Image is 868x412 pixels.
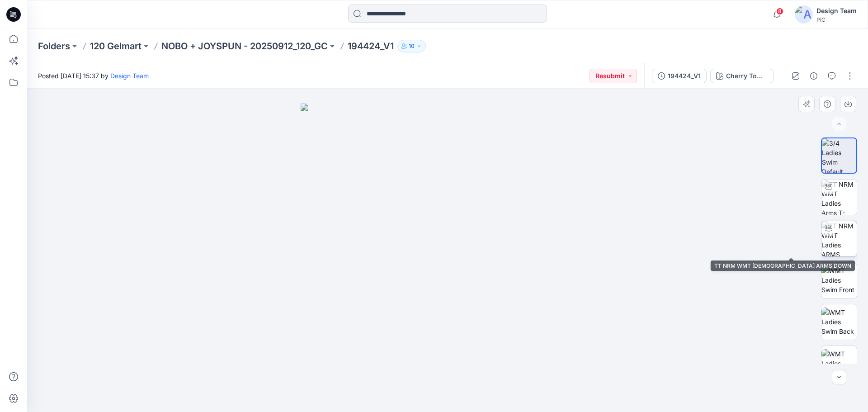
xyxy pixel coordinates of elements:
[821,180,857,215] img: TT NRM WMT Ladies Arms T-POSE
[668,71,701,81] div: 194424_V1
[652,69,707,83] button: 194424_V1
[795,5,813,24] img: avatar
[821,266,857,294] img: WMT Ladies Swim Front
[726,71,768,81] div: Cherry Tomato
[110,72,149,80] a: Design Team
[397,40,426,52] button: 10
[821,308,857,336] img: WMT Ladies Swim Back
[816,16,857,23] div: PIC
[710,69,774,83] button: Cherry Tomato
[90,40,142,52] a: 120 Gelmart
[776,8,783,15] span: 8
[821,221,857,256] img: TT NRM WMT Ladies ARMS DOWN
[161,40,328,52] a: NOBO + JOYSPUN - 20250912_120_GC
[816,5,857,16] div: Design Team
[38,40,70,52] a: Folders
[409,41,415,51] p: 10
[822,138,856,173] img: 3/4 Ladies Swim Default
[38,71,149,81] span: Posted [DATE] 15:37 by
[821,349,857,378] img: WMT Ladies Swim Left
[348,40,394,52] p: 194424_V1
[807,69,821,83] button: Details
